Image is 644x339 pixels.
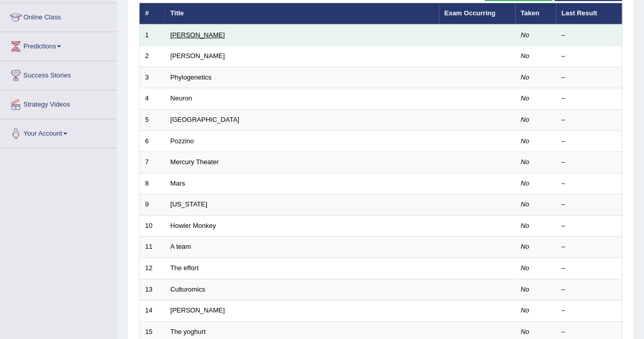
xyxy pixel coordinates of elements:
[171,179,185,187] a: Mars
[139,173,165,194] td: 8
[515,3,556,24] th: Taken
[562,221,617,231] div: –
[562,306,617,316] div: –
[521,328,529,335] em: No
[139,131,165,152] td: 6
[444,9,495,17] a: Exam Occurring
[139,279,165,300] td: 13
[521,137,529,145] em: No
[171,306,225,314] a: [PERSON_NAME]
[139,237,165,258] td: 11
[562,31,617,40] div: –
[521,179,529,187] em: No
[139,257,165,279] td: 12
[521,31,529,39] em: No
[562,179,617,189] div: –
[562,200,617,210] div: –
[139,3,165,24] th: #
[171,328,206,335] a: The yoghurt
[521,306,529,314] em: No
[562,264,617,273] div: –
[139,300,165,322] td: 14
[171,52,225,60] a: [PERSON_NAME]
[171,285,206,293] a: Culturomics
[1,61,117,87] a: Success Stories
[521,200,529,208] em: No
[562,242,617,252] div: –
[562,158,617,167] div: –
[521,264,529,272] em: No
[139,194,165,216] td: 9
[562,327,617,337] div: –
[562,115,617,125] div: –
[521,158,529,166] em: No
[562,94,617,103] div: –
[165,3,439,24] th: Title
[521,52,529,60] em: No
[521,285,529,293] em: No
[521,222,529,229] em: No
[562,137,617,146] div: –
[171,264,199,272] a: The effort
[1,90,117,116] a: Strategy Videos
[562,51,617,61] div: –
[171,243,191,250] a: A team
[139,215,165,237] td: 10
[556,3,622,24] th: Last Result
[139,67,165,88] td: 3
[139,88,165,110] td: 4
[171,158,219,166] a: Mercury Theater
[521,94,529,102] em: No
[139,46,165,67] td: 2
[139,24,165,46] td: 1
[562,73,617,83] div: –
[171,73,212,81] a: Phylogenetics
[1,3,117,29] a: Online Class
[171,222,216,229] a: Howler Monkey
[171,137,194,145] a: Pozzino
[171,31,225,39] a: [PERSON_NAME]
[521,116,529,123] em: No
[1,119,117,145] a: Your Account
[562,285,617,295] div: –
[139,110,165,131] td: 5
[139,152,165,173] td: 7
[521,73,529,81] em: No
[1,32,117,58] a: Predictions
[521,243,529,250] em: No
[171,94,192,102] a: Neuron
[171,200,207,208] a: [US_STATE]
[171,116,239,123] a: [GEOGRAPHIC_DATA]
